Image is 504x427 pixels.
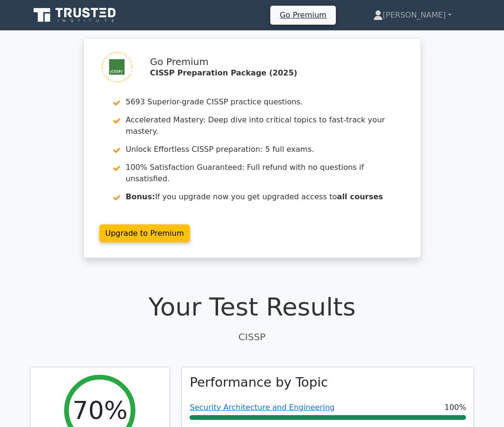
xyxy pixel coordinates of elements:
a: Upgrade to Premium [99,224,190,242]
a: Security Architecture and Engineering [190,403,334,412]
p: CISSP [30,330,475,344]
h2: 70% [72,396,127,426]
span: 100% [445,402,466,413]
h1: Your Test Results [30,292,475,322]
a: Go Premium [274,9,332,21]
a: [PERSON_NAME] [351,6,475,25]
h3: Performance by Topic [190,375,328,390]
